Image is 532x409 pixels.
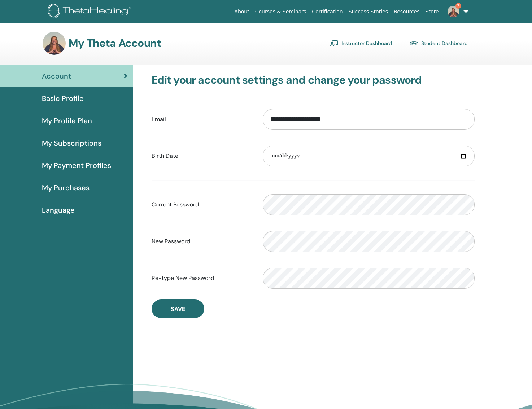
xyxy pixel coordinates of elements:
span: Language [42,205,75,215]
img: chalkboard-teacher.svg [330,40,339,46]
span: My Purchases [42,182,90,193]
img: graduation-cap.svg [410,40,418,46]
a: Student Dashboard [410,37,468,49]
h3: Edit your account settings and change your password [152,74,475,86]
span: 7 [455,3,461,9]
a: Resources [391,5,423,18]
span: Save [171,305,185,313]
a: Certification [309,5,345,18]
img: logo.png [48,4,134,20]
button: Save [152,299,204,318]
h3: My Theta Account [69,37,161,50]
a: Instructor Dashboard [330,37,392,49]
a: Success Stories [346,5,391,18]
span: My Profile Plan [42,115,92,126]
img: default.jpg [448,6,459,17]
span: My Subscriptions [42,138,101,148]
span: Account [42,71,71,81]
label: New Password [146,235,257,248]
label: Re-type New Password [146,271,257,285]
a: About [231,5,252,18]
span: My Payment Profiles [42,160,111,171]
label: Current Password [146,198,257,212]
a: Store [423,5,442,18]
span: Basic Profile [42,93,84,104]
label: Birth Date [146,149,257,163]
a: Courses & Seminars [252,5,309,18]
label: Email [146,112,257,126]
img: default.jpg [43,32,66,55]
